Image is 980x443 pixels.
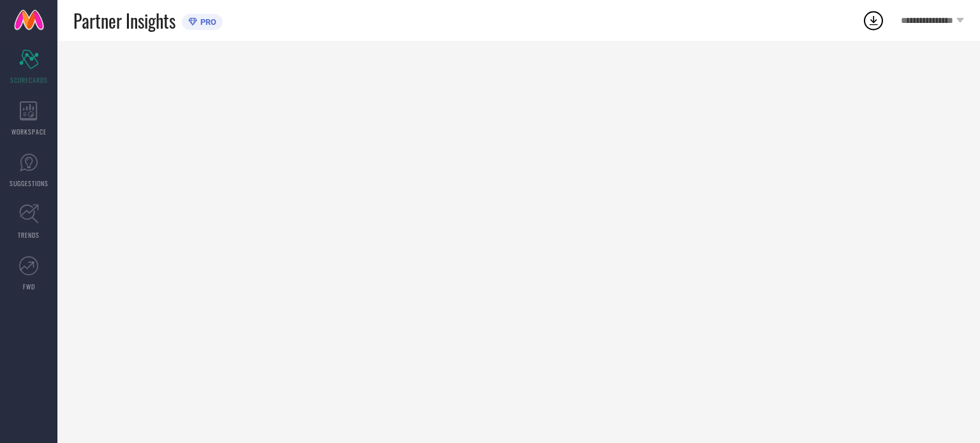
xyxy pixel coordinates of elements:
[862,9,885,32] div: Open download list
[73,8,175,34] span: Partner Insights
[18,230,40,240] span: TRENDS
[10,178,48,188] span: SUGGESTIONS
[197,17,216,27] span: PRO
[23,282,35,291] span: FWD
[11,127,47,136] span: WORKSPACE
[10,75,48,85] span: SCORECARDS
